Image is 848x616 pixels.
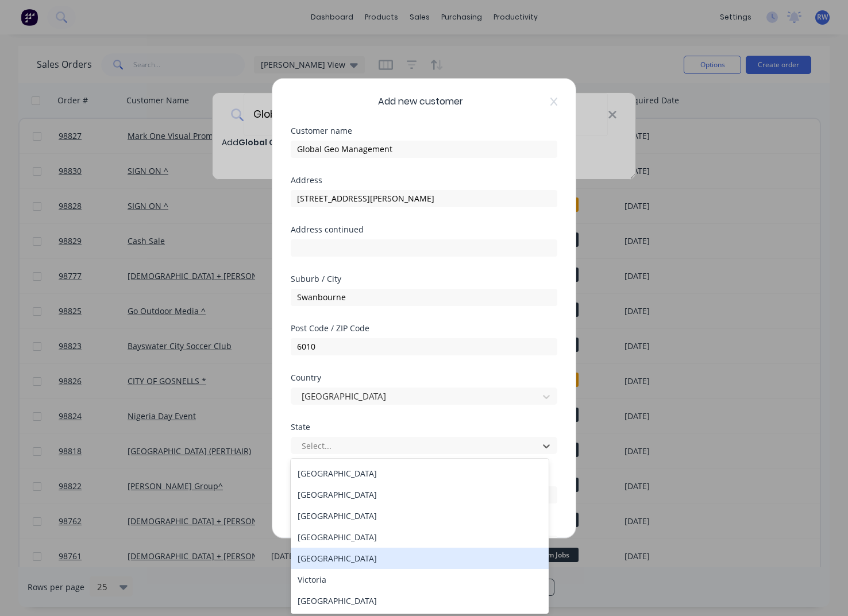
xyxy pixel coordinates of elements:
[291,548,549,569] div: [GEOGRAPHIC_DATA]
[291,423,557,431] div: State
[291,176,557,184] div: Address
[291,569,549,590] div: Victoria
[291,590,549,611] div: [GEOGRAPHIC_DATA]
[291,526,549,548] div: [GEOGRAPHIC_DATA]
[291,275,557,283] div: Suburb / City
[291,463,549,484] div: [GEOGRAPHIC_DATA]
[378,95,463,109] span: Add new customer
[291,127,557,135] div: Customer name
[291,226,557,234] div: Address continued
[291,484,549,505] div: [GEOGRAPHIC_DATA]
[291,505,549,526] div: [GEOGRAPHIC_DATA]
[291,324,557,332] div: Post Code / ZIP Code
[291,374,557,382] div: Country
